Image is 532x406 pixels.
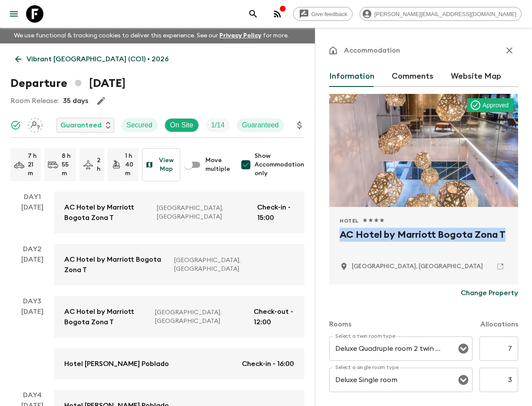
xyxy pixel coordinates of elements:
[125,152,135,178] p: 1 h 40 m
[242,359,294,369] p: Check-in - 16:00
[174,256,287,273] p: [GEOGRAPHIC_DATA], [GEOGRAPHIC_DATA]
[62,152,72,178] p: 8 h 55 m
[64,359,169,369] p: Hotel [PERSON_NAME] Poblado
[126,120,152,130] p: Secured
[54,192,304,233] a: AC Hotel by Marriott Bogota Zona T[GEOGRAPHIC_DATA], [GEOGRAPHIC_DATA]Check-in - 15:00
[10,192,54,202] p: Day 1
[307,11,352,17] span: Give feedback
[245,5,262,23] button: search adventures
[64,306,148,327] p: AC Hotel by Marriott Bogota Zona T
[54,348,304,379] a: Hotel [PERSON_NAME] PobladoCheck-in - 16:00
[329,319,351,329] p: Rooms
[329,66,374,87] button: Information
[10,296,54,306] p: Day 3
[205,156,230,173] span: Move multiple
[54,296,304,338] a: AC Hotel by Marriott Bogota Zona T[GEOGRAPHIC_DATA], [GEOGRAPHIC_DATA]Check-out - 12:00
[370,11,521,17] span: [PERSON_NAME][EMAIL_ADDRESS][DOMAIN_NAME]
[313,116,330,134] button: Settings
[360,7,522,21] div: [PERSON_NAME][EMAIL_ADDRESS][DOMAIN_NAME]
[340,228,508,256] h2: AC Hotel by Marriott Bogota Zona T
[63,96,88,106] p: 35 days
[60,120,102,130] p: Guaranteed
[480,319,518,329] p: Allocations
[257,202,294,223] p: Check-in - 15:00
[211,120,225,130] p: 1 / 14
[170,120,193,130] p: On Site
[254,152,304,178] span: Show Accommodation only
[64,202,150,223] p: AC Hotel by Marriott Bogota Zona T
[10,28,292,43] p: We use functional & tracking cookies to deliver this experience. See our for more.
[157,204,251,221] p: [GEOGRAPHIC_DATA], [GEOGRAPHIC_DATA]
[461,288,518,298] p: Change Property
[344,45,400,56] p: Accommodation
[5,5,23,23] button: menu
[10,244,54,254] p: Day 2
[10,390,54,400] p: Day 4
[329,94,518,207] div: Photo of AC Hotel by Marriott Bogota Zona T
[64,254,167,275] p: AC Hotel by Marriott Bogota Zona T
[142,148,180,181] button: View Map
[242,120,279,130] p: Guaranteed
[461,284,518,302] button: Change Property
[340,217,359,224] span: Hotel
[293,7,353,21] a: Give feedback
[10,120,21,130] svg: Synced Successfully
[392,66,433,87] button: Comments
[219,33,261,39] a: Privacy Policy
[352,262,483,271] p: Bogota, Colombia
[21,202,43,233] div: [DATE]
[121,118,158,132] div: Secured
[291,116,308,134] button: Update Price, Early Bird Discount and Costs
[451,66,501,87] button: Website Map
[206,118,230,132] div: Trip Fill
[10,50,173,68] a: Vibrant [GEOGRAPHIC_DATA] (CO1) • 2026
[482,101,509,110] p: Approved
[10,75,126,92] h1: Departure [DATE]
[335,333,395,340] label: Select a twin room type
[165,118,199,132] div: On Site
[21,306,43,379] div: [DATE]
[26,54,169,64] p: Vibrant [GEOGRAPHIC_DATA] (CO1) • 2026
[54,244,304,286] a: AC Hotel by Marriott Bogota Zona T[GEOGRAPHIC_DATA], [GEOGRAPHIC_DATA]
[28,120,43,127] span: Assign pack leader
[21,254,43,286] div: [DATE]
[457,343,469,355] button: Open
[28,152,37,178] p: 7 h 21 m
[457,374,469,386] button: Open
[254,306,294,327] p: Check-out - 12:00
[155,308,247,326] p: [GEOGRAPHIC_DATA], [GEOGRAPHIC_DATA]
[97,156,101,173] p: 2 h
[335,364,399,371] label: Select a single room type
[10,96,59,106] p: Room Release:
